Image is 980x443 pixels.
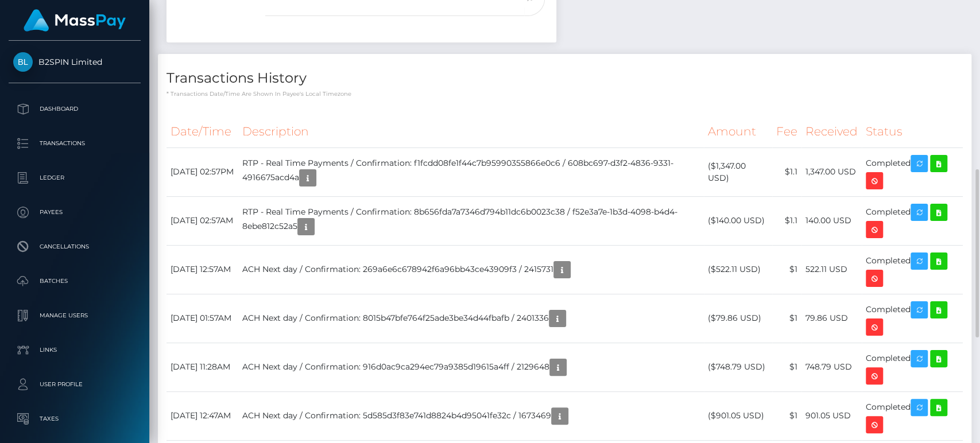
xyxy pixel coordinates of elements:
a: Payees [9,198,141,227]
p: Ledger [13,169,136,186]
td: ACH Next day / Confirmation: 916d0ac9ca294ec79a9385d19615a4ff / 2129648 [238,343,703,391]
a: Ledger [9,164,141,192]
td: [DATE] 12:47AM [166,391,238,440]
p: Taxes [13,410,136,428]
td: RTP - Real Time Payments / Confirmation: 8b656fda7a7346d794b11dc6b0023c38 / f52e3a7e-1b3d-4098-b4... [238,196,703,245]
td: Completed [862,245,963,294]
p: Links [13,341,136,359]
p: Cancellations [13,238,136,255]
td: ACH Next day / Confirmation: 269a6e6c678942f6a96bb43ce43909f3 / 2415731 [238,245,703,294]
td: Completed [862,294,963,343]
a: Dashboard [9,95,141,123]
td: Completed [862,196,963,245]
th: Status [862,116,963,147]
span: B2SPIN Limited [9,57,141,67]
td: Completed [862,391,963,440]
td: [DATE] 11:28AM [166,343,238,391]
td: Completed [862,343,963,391]
td: ($748.79 USD) [704,343,772,391]
td: 1,347.00 USD [801,147,862,196]
td: $1 [772,245,801,294]
td: ($79.86 USD) [704,294,772,343]
td: $1 [772,343,801,391]
th: Amount [704,116,772,147]
p: Batches [13,273,136,290]
p: * Transactions date/time are shown in payee's local timezone [166,90,963,98]
td: ($901.05 USD) [704,391,772,440]
td: 748.79 USD [801,343,862,391]
td: 901.05 USD [801,391,862,440]
td: 140.00 USD [801,196,862,245]
h4: Transactions History [166,68,963,88]
p: Payees [13,204,136,221]
a: User Profile [9,370,141,399]
td: [DATE] 01:57AM [166,294,238,343]
p: User Profile [13,376,136,393]
img: MassPay Logo [24,9,126,32]
td: [DATE] 02:57PM [166,147,238,196]
p: Manage Users [13,307,136,324]
td: [DATE] 12:57AM [166,245,238,294]
td: $1.1 [772,196,801,245]
td: ACH Next day / Confirmation: 8015b47bfe764f25ade3be34d44fbafb / 2401336 [238,294,703,343]
a: Manage Users [9,301,141,330]
td: $1.1 [772,147,801,196]
td: Completed [862,147,963,196]
th: Fee [772,116,801,147]
td: $1 [772,391,801,440]
td: [DATE] 02:57AM [166,196,238,245]
p: Dashboard [13,100,136,118]
td: $1 [772,294,801,343]
a: Transactions [9,129,141,158]
a: Taxes [9,405,141,433]
img: B2SPIN Limited [13,52,33,72]
td: 522.11 USD [801,245,862,294]
th: Description [238,116,703,147]
a: Batches [9,267,141,296]
td: 79.86 USD [801,294,862,343]
a: Cancellations [9,232,141,261]
td: ACH Next day / Confirmation: 5d585d3f83e741d8824b4d95041fe32c / 1673469 [238,391,703,440]
p: Transactions [13,135,136,152]
td: ($140.00 USD) [704,196,772,245]
th: Received [801,116,862,147]
td: ($522.11 USD) [704,245,772,294]
td: ($1,347.00 USD) [704,147,772,196]
th: Date/Time [166,116,238,147]
a: Links [9,336,141,364]
td: RTP - Real Time Payments / Confirmation: f1fcdd08fe1f44c7b95990355866e0c6 / 608bc697-d3f2-4836-93... [238,147,703,196]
